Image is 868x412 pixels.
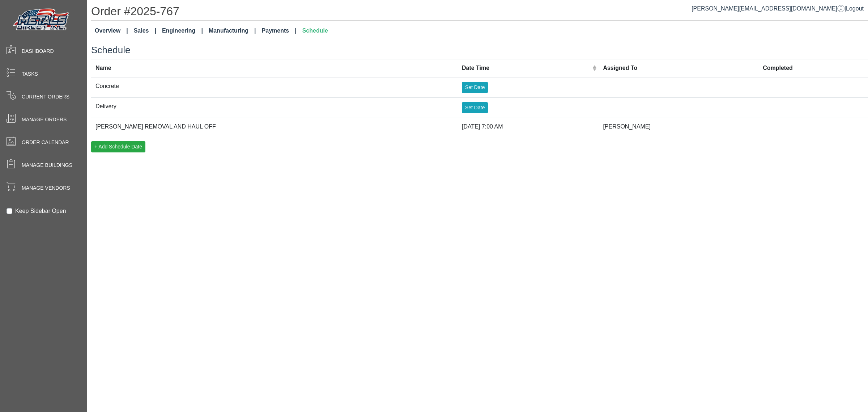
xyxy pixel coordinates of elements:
button: Set Date [462,82,488,93]
div: | [692,4,864,13]
a: Schedule [299,24,331,38]
div: Name [95,64,453,72]
td: Concrete [91,77,458,98]
button: Set Date [462,102,488,113]
span: Logout [846,5,864,12]
button: + Add Schedule Date [91,141,145,152]
a: Engineering [159,24,206,38]
span: Manage Buildings [22,161,72,169]
span: Manage Vendors [22,184,70,192]
span: Dashboard [22,47,54,55]
a: Payments [259,24,299,38]
span: Tasks [22,70,38,78]
td: [PERSON_NAME] [599,118,758,135]
a: Manufacturing [206,24,259,38]
div: Date Time [462,64,591,72]
td: [PERSON_NAME] REMOVAL AND HAUL OFF [91,118,458,135]
img: Metals Direct Inc Logo [11,7,72,33]
span: Manage Orders [22,116,67,123]
a: Sales [131,24,159,38]
h1: Order #2025-767 [91,4,868,21]
div: Assigned To [603,64,754,72]
td: Delivery [91,97,458,118]
a: Overview [92,24,131,38]
div: Completed [763,64,864,72]
span: [DATE] 7:00 AM [462,123,503,130]
span: Order Calendar [22,139,69,146]
label: Keep Sidebar Open [15,207,66,215]
a: [PERSON_NAME][EMAIL_ADDRESS][DOMAIN_NAME] [692,5,844,12]
h3: Schedule [91,45,868,56]
span: Current Orders [22,93,69,101]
